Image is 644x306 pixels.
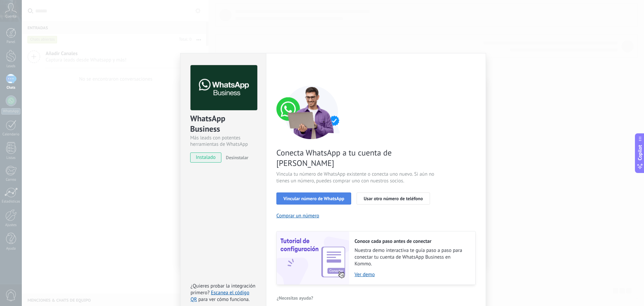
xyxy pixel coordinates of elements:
img: connect number [276,85,347,139]
span: Copilot [637,145,643,160]
span: Usar otro número de teléfono [364,196,423,201]
span: Vincular número de WhatsApp [283,196,344,201]
button: Vincular número de WhatsApp [276,192,351,205]
span: Conecta WhatsApp a tu cuenta de [PERSON_NAME] [276,147,436,168]
div: Más leads con potentes herramientas de WhatsApp [190,135,256,147]
span: Nuestra demo interactiva te guía paso a paso para conectar tu cuenta de WhatsApp Business en Kommo. [355,247,469,267]
div: WhatsApp Business [190,113,256,135]
button: ¿Necesitas ayuda? [276,293,314,303]
span: Vincula tu número de WhatsApp existente o conecta uno nuevo. Si aún no tienes un número, puedes c... [276,171,436,184]
button: Usar otro número de teléfono [357,192,430,205]
span: ¿Necesitas ayuda? [277,296,313,300]
h2: Conoce cada paso antes de conectar [355,238,469,245]
a: Ver demo [355,271,469,278]
span: Desinstalar [226,155,248,161]
span: para ver cómo funciona. [198,296,250,303]
button: Comprar un número [276,213,319,219]
span: instalado [191,152,221,163]
a: Escanea el código QR [191,290,249,303]
button: Desinstalar [223,152,248,163]
span: ¿Quieres probar la integración primero? [191,283,256,296]
img: logo_main.png [191,65,257,111]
